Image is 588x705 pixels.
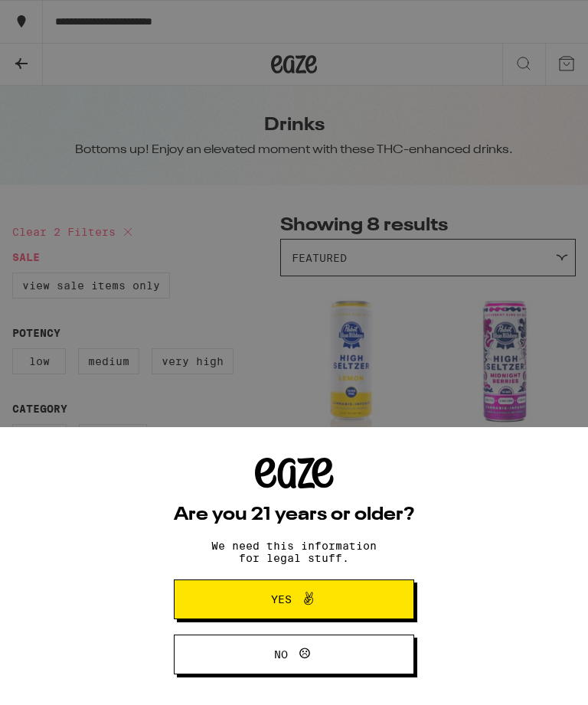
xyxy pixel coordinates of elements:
[174,635,414,674] button: No
[198,540,390,564] p: We need this information for legal stuff.
[174,579,414,619] button: Yes
[174,506,414,524] h2: Are you 21 years or older?
[274,649,288,660] span: No
[271,594,292,605] span: Yes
